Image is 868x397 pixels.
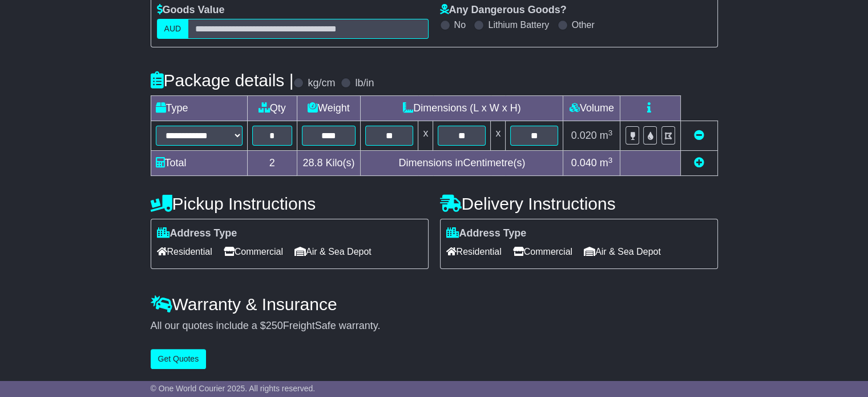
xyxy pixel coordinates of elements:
[584,243,661,260] span: Air & Sea Depot
[151,349,207,369] button: Get Quotes
[151,96,247,121] td: Type
[157,243,212,260] span: Residential
[247,96,297,121] td: Qty
[151,71,294,90] h4: Package details |
[600,130,613,141] span: m
[608,129,613,137] sup: 3
[418,121,433,151] td: x
[266,320,283,331] span: 250
[446,243,502,260] span: Residential
[563,96,620,121] td: Volume
[361,151,563,176] td: Dimensions in Centimetre(s)
[308,77,335,90] label: kg/cm
[600,157,613,169] span: m
[302,157,322,169] span: 28.8
[694,157,704,169] a: Add new item
[151,295,718,314] h4: Warranty & Insurance
[454,19,466,30] label: No
[571,157,597,169] span: 0.040
[157,19,189,39] label: AUD
[440,194,718,213] h4: Delivery Instructions
[294,243,372,260] span: Air & Sea Depot
[513,243,572,260] span: Commercial
[247,151,297,176] td: 2
[157,4,225,17] label: Goods Value
[571,130,597,141] span: 0.020
[355,77,374,90] label: lb/in
[572,19,595,30] label: Other
[151,194,429,213] h4: Pickup Instructions
[361,96,563,121] td: Dimensions (L x W x H)
[446,227,527,240] label: Address Type
[151,384,316,393] span: © One World Courier 2025. All rights reserved.
[488,19,549,30] label: Lithium Battery
[440,4,567,17] label: Any Dangerous Goods?
[151,151,247,176] td: Total
[297,96,361,121] td: Weight
[151,320,718,332] div: All our quotes include a $ FreightSafe warranty.
[157,227,237,240] label: Address Type
[297,151,361,176] td: Kilo(s)
[694,130,704,141] a: Remove this item
[224,243,283,260] span: Commercial
[491,121,506,151] td: x
[608,156,613,165] sup: 3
